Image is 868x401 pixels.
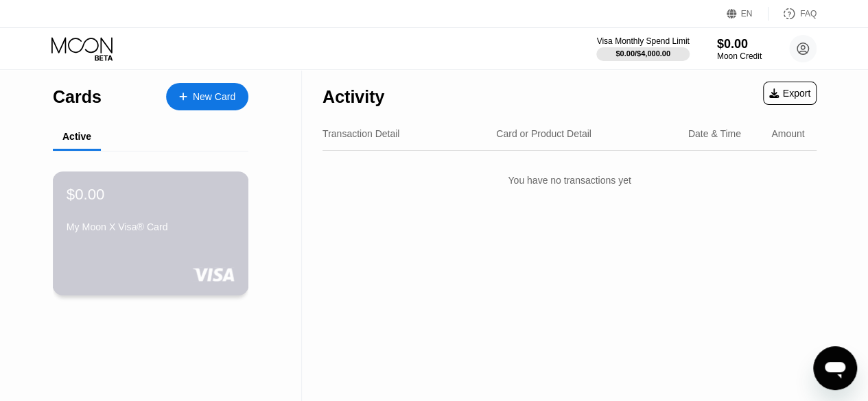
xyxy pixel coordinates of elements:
div: New Card [166,83,248,110]
div: Export [763,82,817,105]
div: Moon Credit [717,51,762,61]
div: $0.00My Moon X Visa® Card [54,172,248,295]
iframe: Button to launch messaging window [813,346,857,390]
div: FAQ [800,9,817,19]
div: Card or Product Detail [496,128,591,139]
div: Active [62,131,91,142]
div: $0.00 / $4,000.00 [615,49,670,58]
div: My Moon X Visa® Card [67,221,235,232]
div: Transaction Detail [322,128,399,139]
div: Visa Monthly Spend Limit$0.00/$4,000.00 [596,36,689,61]
div: $0.00 [717,37,762,51]
div: Amount [771,128,804,139]
div: You have no transactions yet [322,161,817,199]
div: FAQ [769,7,817,21]
div: Date & Time [688,128,741,139]
div: EN [741,9,753,19]
div: New Card [193,91,235,103]
div: $0.00 [67,185,105,203]
div: Visa Monthly Spend Limit [596,36,689,46]
div: Export [769,88,810,99]
div: EN [727,7,769,21]
div: $0.00Moon Credit [717,37,762,61]
div: Activity [322,87,384,107]
div: Cards [53,87,102,107]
